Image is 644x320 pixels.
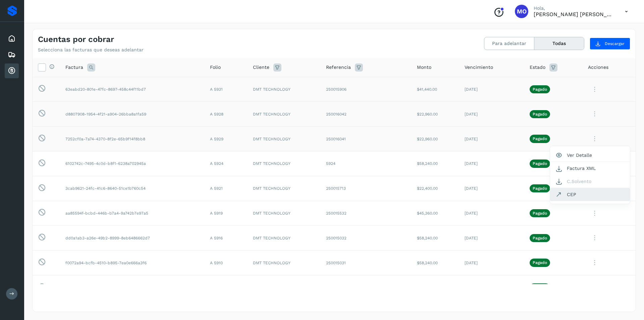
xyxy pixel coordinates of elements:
div: Embarques [5,47,19,62]
button: C.Solvento [550,175,630,188]
button: Ver Detalle [550,149,630,162]
button: CEP [550,188,630,201]
div: Inicio [5,31,19,46]
button: Factura XML [550,162,630,175]
div: Cuentas por cobrar [5,63,19,78]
